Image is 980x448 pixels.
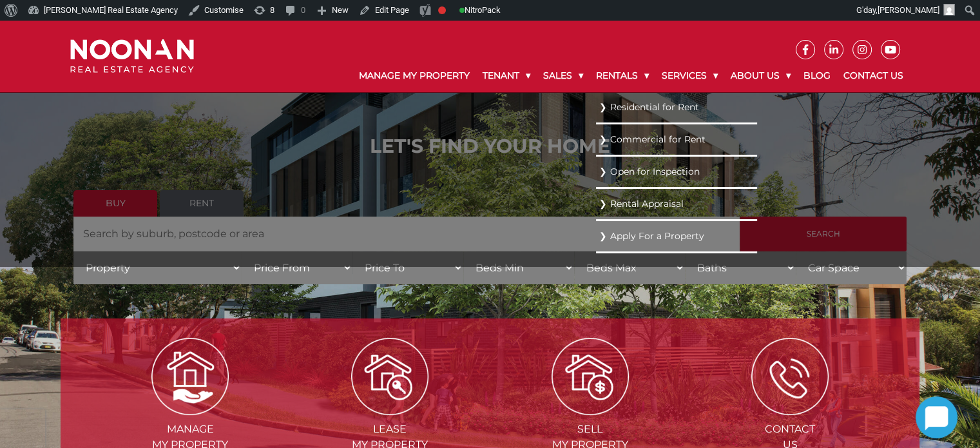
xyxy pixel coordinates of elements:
[599,228,754,245] a: Apply For a Property
[352,59,476,92] a: Manage My Property
[599,195,754,213] a: Rental Appraisal
[438,6,446,14] div: Focus keyphrase not set
[878,5,939,15] span: [PERSON_NAME]
[590,59,655,92] a: Rentals
[476,59,537,92] a: Tenant
[797,59,837,92] a: Blog
[724,59,797,92] a: About Us
[599,99,754,116] a: Residential for Rent
[552,338,629,415] img: Sell my property
[70,39,194,73] img: Noonan Real Estate Agency
[599,131,754,148] a: Commercial for Rent
[151,338,229,415] img: Manage my Property
[751,338,829,415] img: ICONS
[537,59,590,92] a: Sales
[837,59,910,92] a: Contact Us
[655,59,724,92] a: Services
[351,338,428,415] img: Lease my property
[599,163,754,180] a: Open for Inspection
